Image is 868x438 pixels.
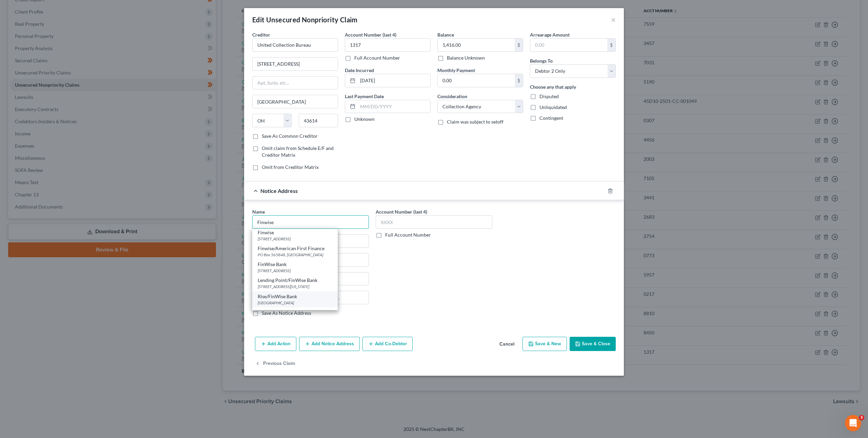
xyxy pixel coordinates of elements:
[258,268,332,273] div: [STREET_ADDRESS]
[258,293,332,300] div: Rise/FinWise Bank
[345,67,374,74] label: Date Incurred
[314,291,369,304] input: Enter zip..
[258,236,332,242] div: [STREET_ADDRESS]
[345,31,396,38] label: Account Number (last 4)
[345,38,431,52] input: XXXX
[358,74,430,87] input: MM/DD/YYYY
[262,145,334,158] span: Omit claim from Schedule E/F and Creditor Matrix
[438,39,515,51] input: 0.00
[258,277,332,284] div: Lending Point/FinWise Bank
[859,415,864,420] span: 3
[258,245,332,252] div: Finwise/American First Finance
[253,58,338,70] input: Enter address...
[447,119,504,125] span: Claim was subject to setoff
[262,133,318,139] label: Save As Common Creditor
[376,208,427,215] label: Account Number (last 4)
[539,104,567,110] span: Unliquidated
[530,58,553,64] span: Belongs To
[494,337,520,351] button: Cancel
[255,337,296,351] button: Add Action
[252,15,358,24] div: Edit Unsecured Nonpriority Claim
[358,100,430,113] input: MM/DD/YYYY
[437,67,475,74] label: Monthly Payment
[258,309,332,316] div: Upstart/Finwise
[515,74,523,87] div: $
[253,95,338,108] input: Enter city...
[252,38,338,52] input: Search creditor by name...
[607,39,615,51] div: $
[515,39,523,51] div: $
[354,54,400,61] label: Full Account Number
[253,76,338,89] input: Apt, Suite, etc...
[845,415,861,431] iframe: Intercom live chat
[345,93,384,100] label: Last Payment Date
[530,83,576,90] label: Choose any that apply
[258,284,332,289] div: [STREET_ADDRESS][US_STATE]
[539,93,559,99] span: Disputed
[354,116,375,123] label: Unknown
[255,356,295,371] button: Previous Claim
[262,164,319,170] span: Omit from Creditor Matrix
[258,252,332,258] div: PO Box 565848, [GEOGRAPHIC_DATA]
[438,74,515,87] input: 0.00
[258,229,332,236] div: Finwise
[437,31,454,38] label: Balance
[385,232,431,238] label: Full Account Number
[539,115,563,121] span: Contingent
[299,114,338,127] input: Enter zip...
[252,209,265,215] span: Name
[299,337,360,351] button: Add Notice Address
[376,215,492,229] input: XXXX
[447,54,485,61] label: Balance Unknown
[570,337,616,351] button: Save & Close
[262,310,311,316] label: Save As Notice Address
[530,39,607,51] input: 0.00
[437,93,467,100] label: Consideration
[252,32,270,38] span: Creditor
[530,31,570,38] label: Arrearage Amount
[258,261,332,268] div: FinWise Bank
[252,215,369,229] input: Search by name...
[260,188,298,194] span: Notice Address
[611,16,616,24] button: ×
[362,337,413,351] button: Add Co-Debtor
[258,300,332,306] div: [GEOGRAPHIC_DATA]
[522,337,567,351] button: Save & New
